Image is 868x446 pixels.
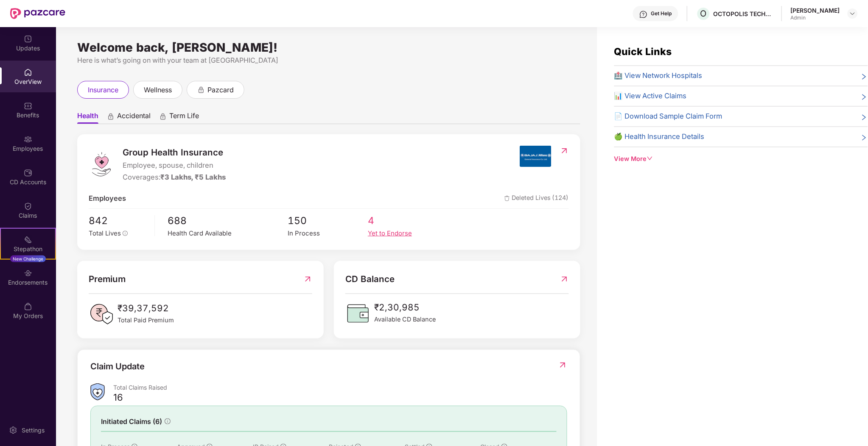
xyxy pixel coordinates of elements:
img: RedirectIcon [560,147,569,155]
img: svg+xml;base64,PHN2ZyBpZD0iRHJvcGRvd24tMzJ4MzIiIHhtbG5zPSJodHRwOi8vd3d3LnczLm9yZy8yMDAwL3N2ZyIgd2... [849,10,856,17]
span: Group Health Insurance [123,146,226,159]
span: pazcard [207,85,234,95]
img: svg+xml;base64,PHN2ZyBpZD0iQ2xhaW0iIHhtbG5zPSJodHRwOi8vd3d3LnczLm9yZy8yMDAwL3N2ZyIgd2lkdGg9IjIwIi... [24,202,32,211]
img: New Pazcare Logo [10,8,65,19]
img: ClaimsSummaryIcon [90,383,105,401]
div: Coverages: [123,172,226,183]
img: insurerIcon [520,146,552,167]
div: animation [107,112,115,120]
span: insurance [88,85,118,95]
span: 150 [288,213,368,228]
span: ₹2,30,985 [374,301,436,315]
div: View More [614,154,868,164]
div: In Process [288,228,368,238]
span: 🍏 Health Insurance Details [614,131,705,142]
span: Employee, spouse, children [123,160,226,171]
span: Quick Links [614,46,672,58]
span: 688 [168,213,288,228]
img: svg+xml;base64,PHN2ZyBpZD0iU2V0dGluZy0yMHgyMCIgeG1sbnM9Imh0dHA6Ly93d3cudzMub3JnLzIwMDAvc3ZnIiB3aW... [9,426,17,435]
img: svg+xml;base64,PHN2ZyBpZD0iQmVuZWZpdHMiIHhtbG5zPSJodHRwOi8vd3d3LnczLm9yZy8yMDAwL3N2ZyIgd2lkdGg9Ij... [24,102,32,110]
span: 🏥 View Network Hospitals [614,70,703,81]
img: PaidPremiumIcon [89,302,114,327]
span: O [700,8,707,19]
span: right [861,92,868,102]
div: animation [159,112,167,120]
img: RedirectIcon [560,272,569,286]
img: svg+xml;base64,PHN2ZyB4bWxucz0iaHR0cDovL3d3dy53My5vcmcvMjAwMC9zdmciIHdpZHRoPSIyMSIgaGVpZ2h0PSIyMC... [24,235,32,244]
div: Here is what’s going on with your team at [GEOGRAPHIC_DATA] [77,55,580,66]
div: New Challenge [10,255,46,262]
img: RedirectIcon [303,272,312,286]
div: animation [197,86,205,93]
span: Accidental [117,111,151,124]
div: Welcome back, [PERSON_NAME]! [77,44,580,51]
span: right [861,133,868,142]
span: 842 [89,213,149,228]
div: Yet to Endorse [368,228,448,238]
span: Initiated Claims (6) [101,416,162,427]
span: Health [77,111,98,124]
span: 📄 Download Sample Claim Form [614,111,722,122]
div: Admin [791,14,840,21]
div: Total Claims Raised [113,383,567,391]
img: svg+xml;base64,PHN2ZyBpZD0iSG9tZSIgeG1sbnM9Imh0dHA6Ly93d3cudzMub3JnLzIwMDAvc3ZnIiB3aWR0aD0iMjAiIG... [24,68,32,77]
div: Health Card Available [168,228,288,238]
div: Get Help [651,10,672,17]
img: svg+xml;base64,PHN2ZyBpZD0iRW1wbG95ZWVzIiB4bWxucz0iaHR0cDovL3d3dy53My5vcmcvMjAwMC9zdmciIHdpZHRoPS... [24,135,32,144]
span: Total Paid Premium [118,316,174,325]
img: svg+xml;base64,PHN2ZyBpZD0iVXBkYXRlZCIgeG1sbnM9Imh0dHA6Ly93d3cudzMub3JnLzIwMDAvc3ZnIiB3aWR0aD0iMj... [24,35,32,43]
div: Claim Update [90,360,145,373]
span: Total Lives [89,229,121,237]
span: right [861,72,868,81]
img: svg+xml;base64,PHN2ZyBpZD0iRW5kb3JzZW1lbnRzIiB4bWxucz0iaHR0cDovL3d3dy53My5vcmcvMjAwMC9zdmciIHdpZH... [24,269,32,277]
span: Employees [89,193,126,204]
img: CDBalanceIcon [345,301,371,326]
div: [PERSON_NAME] [791,6,840,14]
span: 4 [368,213,448,228]
img: RedirectIcon [558,361,567,369]
span: Premium [89,272,126,286]
span: right [861,113,868,122]
span: Available CD Balance [374,315,436,324]
img: svg+xml;base64,PHN2ZyBpZD0iQ0RfQWNjb3VudHMiIGRhdGEtbmFtZT0iQ0QgQWNjb3VudHMiIHhtbG5zPSJodHRwOi8vd3... [24,169,32,177]
img: logo [89,152,114,177]
div: 16 [113,391,123,403]
img: svg+xml;base64,PHN2ZyBpZD0iSGVscC0zMngzMiIgeG1sbnM9Imh0dHA6Ly93d3cudzMub3JnLzIwMDAvc3ZnIiB3aWR0aD... [639,10,648,19]
span: 📊 View Active Claims [614,91,687,102]
span: Deleted Lives (124) [504,193,569,204]
img: svg+xml;base64,PHN2ZyBpZD0iTXlfT3JkZXJzIiBkYXRhLW5hbWU9Ik15IE9yZGVycyIgeG1sbnM9Imh0dHA6Ly93d3cudz... [24,302,32,311]
img: deleteIcon [504,196,510,201]
span: CD Balance [345,272,395,286]
div: Stepathon [1,245,55,253]
span: Term Life [169,111,199,124]
div: Settings [19,426,47,435]
span: info-circle [165,418,171,424]
span: wellness [144,85,172,95]
span: ₹3 Lakhs, ₹5 Lakhs [160,173,226,181]
span: down [647,155,653,161]
span: info-circle [123,231,128,236]
div: OCTOPOLIS TECHNOLOGIES PRIVATE LIMITED [714,10,773,18]
span: ₹39,37,592 [118,302,174,316]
